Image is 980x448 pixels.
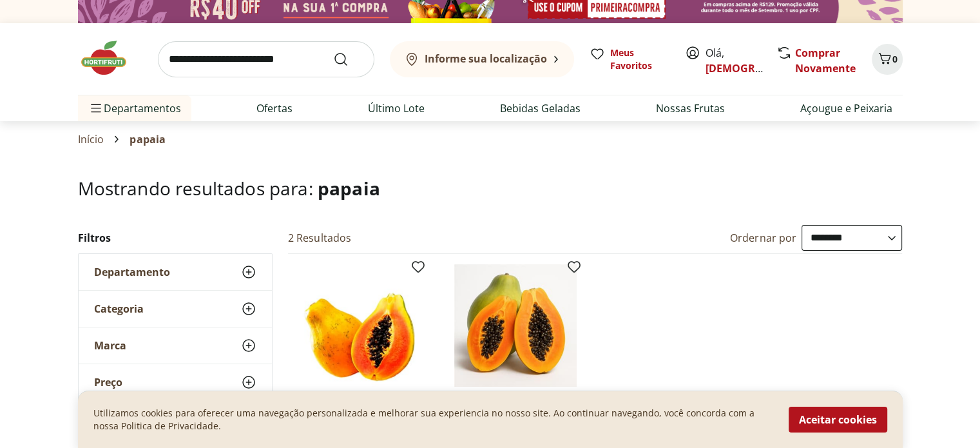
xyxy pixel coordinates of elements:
[500,101,581,116] a: Bebidas Geladas
[333,52,364,67] button: Submit Search
[368,101,425,116] a: Último Lote
[656,101,725,116] a: Nossas Frutas
[94,302,144,315] span: Categoria
[706,61,821,75] a: [DEMOGRAPHIC_DATA]
[78,39,142,77] img: Hortifruti
[93,407,773,433] p: Utilizamos cookies para oferecer uma navegação personalizada e melhorar sua experiencia no nosso ...
[730,231,797,245] label: Ordernar por
[390,41,574,77] button: Informe sua localização
[79,364,272,400] button: Preço
[706,45,763,76] span: Olá,
[94,376,122,389] span: Preço
[78,225,273,251] h2: Filtros
[79,254,272,290] button: Departamento
[454,264,577,387] img: MAMAO PAPAIA SELECIONADO CORTADO KG
[789,407,887,433] button: Aceitar cookies
[892,53,898,65] span: 0
[78,178,903,199] h1: Mostrando resultados para:
[79,327,272,364] button: Marca
[590,46,669,72] a: Meus Favoritos
[78,133,104,145] a: Início
[130,133,166,145] span: papaia
[795,46,856,75] a: Comprar Novamente
[318,176,380,200] span: papaia
[288,231,352,245] h2: 2 Resultados
[425,52,547,66] b: Informe sua localização
[610,46,669,72] span: Meus Favoritos
[872,44,903,75] button: Carrinho
[79,291,272,327] button: Categoria
[256,101,293,116] a: Ofertas
[88,93,104,124] button: Menu
[298,264,421,387] img: Mamão Papaia Unidade
[158,41,374,77] input: search
[88,93,181,124] span: Departamentos
[800,101,892,116] a: Açougue e Peixaria
[94,339,126,352] span: Marca
[94,266,170,278] span: Departamento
